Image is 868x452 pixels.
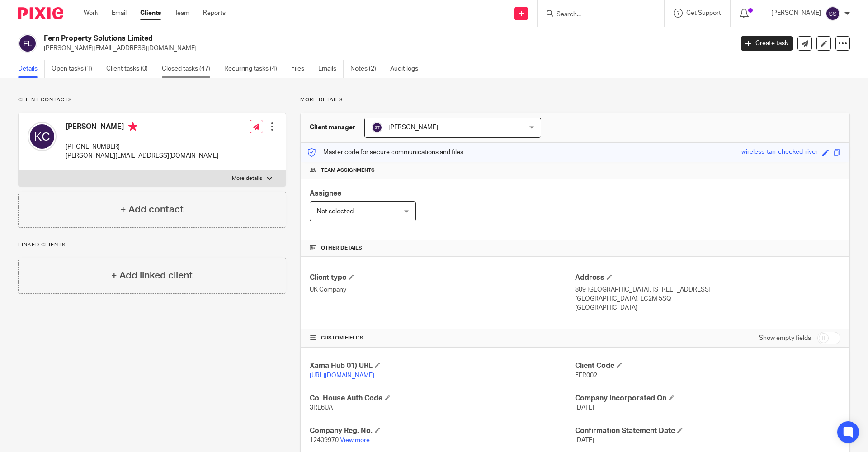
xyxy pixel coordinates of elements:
a: Work [84,9,98,18]
span: Not selected [317,208,354,215]
h4: + Add contact [120,202,184,217]
a: Details [18,60,45,78]
span: Team assignments [321,167,375,174]
h4: + Add linked client [111,268,193,282]
p: [GEOGRAPHIC_DATA] [575,303,840,312]
h4: Co. House Auth Code [310,394,575,403]
h4: [PERSON_NAME] [66,122,218,133]
a: Reports [203,9,226,18]
span: [DATE] [575,405,594,411]
div: wireless-tan-checked-river [741,147,818,158]
h4: Client type [310,273,575,282]
p: UK Company [310,285,575,294]
p: 809 [GEOGRAPHIC_DATA], [STREET_ADDRESS] [575,285,840,294]
p: Master code for secure communications and files [307,148,463,157]
a: Clients [140,9,161,18]
h4: CUSTOM FIELDS [310,334,575,342]
h4: Company Incorporated On [575,394,840,403]
p: [GEOGRAPHIC_DATA], EC2M 5SQ [575,294,840,303]
p: [PHONE_NUMBER] [66,142,218,151]
h4: Confirmation Statement Date [575,426,840,436]
p: More details [300,96,850,104]
p: More details [232,175,262,182]
span: FER002 [575,372,597,379]
a: Files [291,60,311,78]
a: Emails [318,60,344,78]
label: Show empty fields [759,334,811,343]
p: [PERSON_NAME][EMAIL_ADDRESS][DOMAIN_NAME] [66,151,218,160]
a: Open tasks (1) [52,60,99,78]
img: svg%3E [18,34,37,53]
p: Linked clients [18,241,286,249]
span: Get Support [686,10,721,16]
h4: Address [575,273,840,282]
a: Client tasks (0) [106,60,155,78]
p: [PERSON_NAME] [771,9,821,18]
a: Audit logs [390,60,425,78]
img: svg%3E [372,122,382,133]
h4: Xama Hub 01) URL [310,361,575,371]
span: Assignee [310,190,341,197]
a: Notes (2) [350,60,383,78]
a: View more [340,437,370,443]
a: Team [175,9,189,18]
input: Search [556,11,637,19]
span: 3RE6UA [310,405,333,411]
a: Recurring tasks (4) [224,60,284,78]
a: [URL][DOMAIN_NAME] [310,372,374,379]
img: svg%3E [826,6,840,21]
h3: Client manager [310,123,355,132]
img: Pixie [18,7,63,19]
span: Other details [321,245,362,252]
span: 12409970 [310,437,339,443]
i: Primary [128,122,137,131]
a: Create task [741,36,793,51]
span: [DATE] [575,437,594,443]
h4: Client Code [575,361,840,371]
span: [PERSON_NAME] [388,124,438,131]
h2: Fern Property Solutions Limited [44,34,590,43]
a: Closed tasks (47) [162,60,217,78]
p: Client contacts [18,96,286,104]
a: Email [112,9,127,18]
h4: Company Reg. No. [310,426,575,436]
p: [PERSON_NAME][EMAIL_ADDRESS][DOMAIN_NAME] [44,44,727,53]
img: svg%3E [28,122,57,151]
